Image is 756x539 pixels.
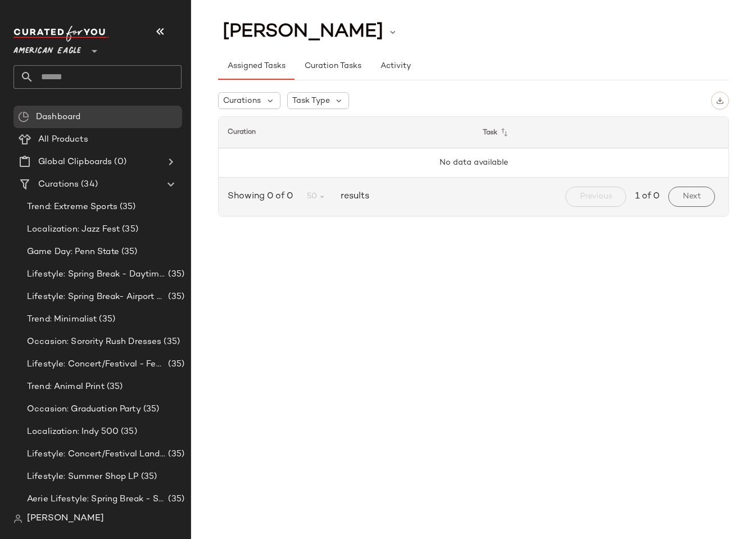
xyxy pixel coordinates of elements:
[38,156,112,169] span: Global Clipboards
[105,381,123,393] span: (35)
[27,512,104,526] span: [PERSON_NAME]
[219,148,728,178] td: No data available
[380,62,411,71] span: Activity
[18,111,29,123] img: svg%3e
[27,425,119,438] span: Localization: Indy 500
[292,95,330,107] span: Task Type
[27,291,166,304] span: Lifestyle: Spring Break- Airport Style
[27,201,117,214] span: Trend: Extreme Sports
[27,470,139,483] span: Lifestyle: Summer Shop LP
[36,111,80,124] span: Dashboard
[13,38,81,58] span: American Eagle
[161,336,180,348] span: (35)
[219,117,474,148] th: Curation
[336,190,369,203] span: results
[13,514,22,523] img: svg%3e
[682,192,701,201] span: Next
[141,403,160,416] span: (35)
[13,26,109,42] img: cfy_white_logo.C9jOOHJF.svg
[38,178,79,191] span: Curations
[166,493,184,506] span: (35)
[27,381,105,393] span: Trend: Animal Print
[27,268,166,281] span: Lifestyle: Spring Break - Daytime Casual
[119,246,138,259] span: (35)
[97,313,115,326] span: (35)
[27,246,119,259] span: Game Day: Penn State
[38,133,88,146] span: All Products
[27,313,97,326] span: Trend: Minimalist
[112,156,126,169] span: (0)
[139,470,157,483] span: (35)
[27,223,120,236] span: Localization: Jazz Fest
[27,448,166,461] span: Lifestyle: Concert/Festival Landing Page
[474,117,729,148] th: Task
[27,358,166,371] span: Lifestyle: Concert/Festival - Femme
[119,425,137,438] span: (35)
[27,336,161,348] span: Occasion: Sorority Rush Dresses
[79,178,98,191] span: (34)
[227,62,286,71] span: Assigned Tasks
[635,190,659,203] span: 1 of 0
[27,493,166,506] span: Aerie Lifestyle: Spring Break - Sporty
[716,97,724,105] img: svg%3e
[27,403,141,416] span: Occasion: Graduation Party
[166,291,184,304] span: (35)
[166,448,184,461] span: (35)
[166,268,184,281] span: (35)
[166,358,184,371] span: (35)
[304,62,361,71] span: Curation Tasks
[223,95,261,107] span: Curations
[120,223,138,236] span: (35)
[117,201,136,214] span: (35)
[228,190,297,203] span: Showing 0 of 0
[668,187,715,207] button: Next
[223,21,383,43] span: [PERSON_NAME]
